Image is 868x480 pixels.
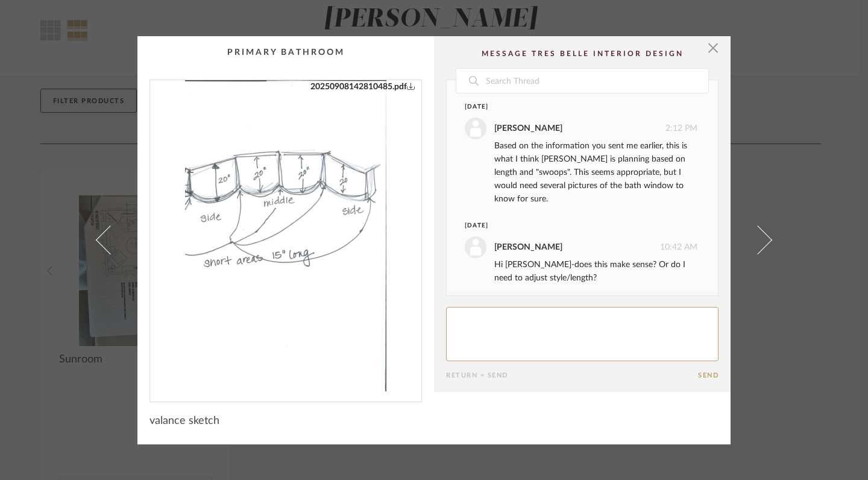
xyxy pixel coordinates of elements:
img: 95d33017-d11e-4312-a291-2abf7c4c4692_1000x1000.jpg [185,80,386,392]
button: Close [701,36,725,60]
button: Send [698,371,719,379]
div: 2:12 PM [465,118,697,139]
div: [DATE] [465,103,675,112]
div: 0 [150,80,421,392]
span: valance sketch [149,414,219,428]
a: 20250908142810485.pdf [310,80,415,93]
div: Hi [PERSON_NAME]-does this make sense? Or do I need to adjust style/length? [494,258,697,285]
div: Return = Send [446,371,698,379]
input: Search Thread [485,69,708,93]
div: 10:42 AM [465,236,697,258]
div: Based on the information you sent me earlier, this is what I think [PERSON_NAME] is planning base... [494,139,697,206]
div: [PERSON_NAME] [494,241,562,254]
div: [PERSON_NAME] [494,122,562,135]
div: [DATE] [465,221,675,230]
